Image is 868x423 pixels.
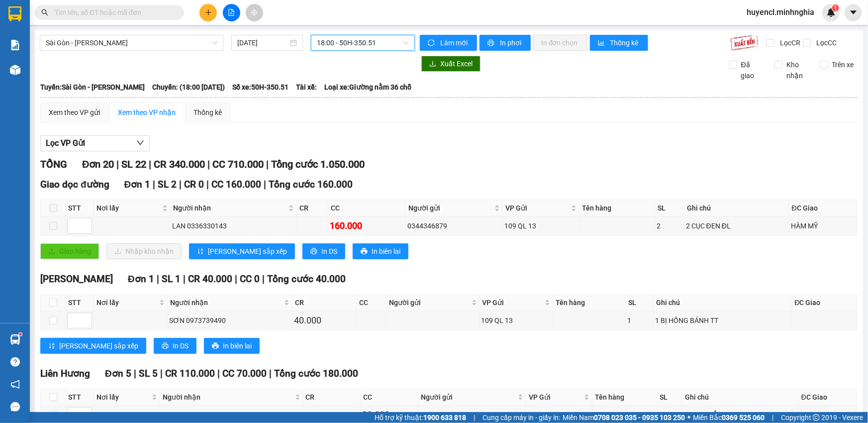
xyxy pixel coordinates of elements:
[321,246,337,257] span: In DS
[503,216,579,236] td: 109 QL 13
[302,243,345,259] button: printerIn DS
[266,158,269,170] span: |
[172,220,295,231] div: LAN 0336330143
[204,338,260,354] button: printerIn biên lai
[267,273,346,285] span: Tổng cước 40.000
[211,179,261,190] span: CC 160.000
[799,389,858,406] th: ĐC Giao
[183,273,186,285] span: |
[684,410,797,421] div: 1 CỤC TRẮNG LK
[730,35,759,51] img: 9k=
[96,203,160,213] span: Nơi lấy
[682,389,799,406] th: Ghi chú
[330,219,404,233] div: 160.000
[173,340,189,351] span: In DS
[40,158,67,170] span: TỔNG
[40,179,109,190] span: Giao dọc đường
[96,297,157,308] span: Nơi lấy
[139,368,158,379] span: SL 5
[160,368,163,379] span: |
[223,4,240,21] button: file-add
[627,315,652,326] div: 1
[487,39,496,47] span: printer
[19,333,22,336] sup: 1
[162,342,169,350] span: printer
[813,414,820,421] span: copyright
[40,368,90,379] span: Liên Hương
[157,273,159,285] span: |
[40,135,150,151] button: Lọc VP Gửi
[124,179,151,190] span: Đơn 1
[684,200,789,216] th: Ghi chú
[357,295,386,311] th: CC
[361,389,418,406] th: CC
[421,392,516,403] span: Người gửi
[162,273,181,285] span: SL 1
[165,368,215,379] span: CR 110.000
[297,200,328,216] th: CR
[262,273,265,285] span: |
[173,203,287,213] span: Người nhận
[66,200,94,216] th: STT
[845,4,862,21] button: caret-down
[610,37,640,48] span: Thống kê
[208,246,287,257] span: [PERSON_NAME] sắp xếp
[553,295,626,311] th: Tên hàng
[655,200,684,216] th: SL
[207,158,210,170] span: |
[421,56,481,72] button: downloadXuất Excel
[40,83,145,91] b: Tuyến: Sài Gòn - [PERSON_NAME]
[772,412,773,423] span: |
[274,368,358,379] span: Tổng cước 180.000
[626,295,654,311] th: SL
[317,35,409,50] span: 18:00 - 50H-350.51
[10,65,20,75] img: warehouse-icon
[217,368,220,379] span: |
[158,179,177,190] span: SL 2
[693,412,765,423] span: Miền Bắc
[353,243,408,259] button: printerIn biên lai
[423,414,466,422] strong: 1900 633 818
[66,389,94,406] th: STT
[361,248,368,256] span: printer
[657,220,682,231] div: 2
[40,338,146,354] button: sort-ascending[PERSON_NAME] sắp xếp
[232,82,289,93] span: Số xe: 50H-350.51
[197,248,204,256] span: sort-ascending
[408,203,492,213] span: Người gửi
[659,410,680,421] div: 1
[40,273,113,285] span: [PERSON_NAME]
[246,4,263,21] button: aim
[106,243,182,259] button: downloadNhập kho nhận
[296,82,317,93] span: Tài xế:
[251,9,258,16] span: aim
[212,158,264,170] span: CC 710.000
[48,342,55,350] span: sort-ascending
[480,311,554,330] td: 109 QL 13
[153,179,155,190] span: |
[96,392,150,403] span: Nơi lấy
[179,179,182,190] span: |
[294,314,355,327] div: 40.000
[269,179,353,190] span: Tổng cước 160.000
[228,9,235,16] span: file-add
[505,203,569,213] span: VP Gửi
[206,179,209,190] span: |
[8,6,21,21] img: logo-vxr
[375,412,466,423] span: Hỗ trợ kỹ thuật:
[827,8,836,17] img: icon-new-feature
[10,380,20,389] span: notification
[482,315,552,326] div: 109 QL 13
[269,368,272,379] span: |
[41,9,48,16] span: search
[136,139,144,147] span: down
[55,7,172,18] input: Tìm tên, số ĐT hoặc mã đơn
[598,39,606,47] span: bar-chart
[116,158,119,170] span: |
[149,158,151,170] span: |
[59,340,138,351] span: [PERSON_NAME] sắp xếp
[828,59,858,70] span: Trên xe
[722,414,765,422] strong: 0369 525 060
[154,338,196,354] button: printerIn DS
[362,408,416,422] div: 30.000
